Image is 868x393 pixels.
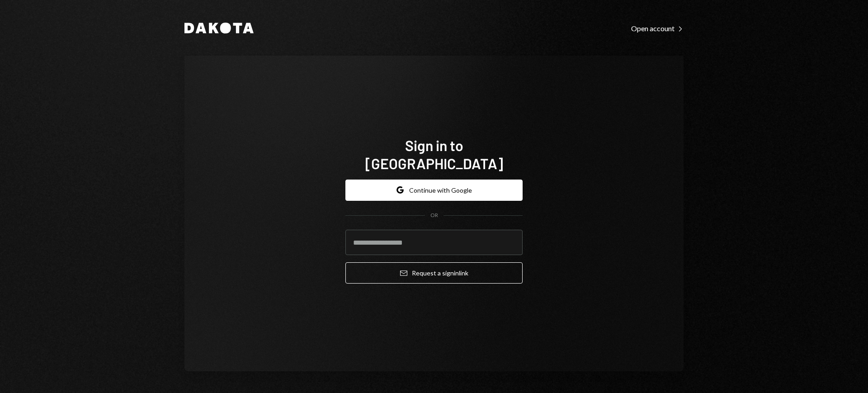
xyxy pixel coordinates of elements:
h1: Sign in to [GEOGRAPHIC_DATA] [345,136,523,172]
button: Request a signinlink [345,262,523,284]
a: Open account [631,23,684,33]
div: Open account [631,24,684,33]
div: OR [430,212,438,219]
button: Continue with Google [345,180,523,201]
